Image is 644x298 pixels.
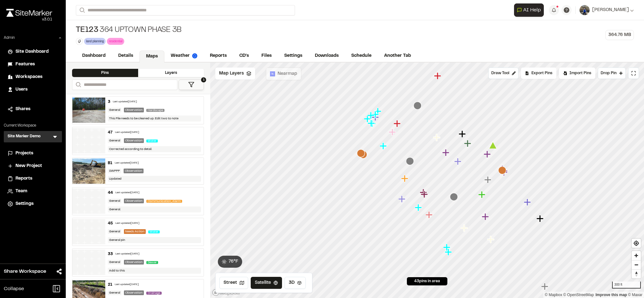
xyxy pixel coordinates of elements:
[72,250,105,275] img: banner-white.png
[108,130,113,135] div: 47
[364,115,372,123] div: Map marker
[15,200,34,207] span: Settings
[112,50,139,62] a: Details
[124,138,144,143] div: Observation
[72,69,138,77] div: Pins
[15,86,28,93] span: Users
[445,248,453,256] div: Map marker
[372,110,380,119] div: Map marker
[6,9,52,17] img: rebrand.png
[84,38,106,45] div: land planning
[478,191,487,199] div: Map marker
[124,199,144,203] div: Observation
[146,109,164,112] span: Hardscape
[108,282,112,288] div: 21
[378,50,417,62] a: Another Tab
[612,282,641,289] div: 300 ft
[108,206,201,212] div: General.
[15,175,32,182] span: Reports
[368,119,376,128] div: Map marker
[108,146,201,152] div: Corrected according to detail.
[601,70,616,76] span: Drop Pin
[6,17,52,22] div: Oh geez...please don't...
[4,35,15,41] p: Admin
[15,48,49,55] span: Site Dashboard
[461,224,469,232] div: Map marker
[545,293,562,297] a: Mapbox
[367,111,376,120] div: Map marker
[374,107,383,116] div: Map marker
[394,120,402,128] div: Map marker
[524,198,532,206] div: Map marker
[251,277,282,289] button: Satellite
[108,221,113,226] div: 45
[270,71,275,76] img: Nearmap
[115,161,139,165] div: Last updated [DATE]
[443,243,451,252] div: Map marker
[72,98,105,123] img: file
[598,68,626,79] button: Drop Pin
[15,188,27,195] span: Team
[76,25,98,35] span: TE123
[8,86,58,93] a: Users
[4,268,46,275] span: Share Workspace
[108,190,113,196] div: 44
[389,128,397,136] div: Map marker
[632,239,641,248] span: Find my location
[179,80,204,90] button: 1
[76,50,112,62] a: Dashboard
[107,38,124,45] div: residential
[255,50,278,62] a: Files
[459,130,467,138] div: Map marker
[484,150,492,158] div: Map marker
[139,51,164,63] a: Maps
[108,99,110,105] div: 3
[414,102,422,110] div: Map marker
[434,72,442,80] div: Map marker
[210,63,644,298] canvas: Map
[406,157,414,165] div: Map marker
[369,120,377,128] div: Map marker
[569,70,591,76] span: Import Pins
[72,80,83,90] button: Search
[108,169,121,173] div: SWPPP
[146,261,158,264] span: Sewer
[8,188,58,195] a: Team
[108,237,201,243] div: General pin
[521,68,556,79] div: No pins available to export
[115,222,139,225] div: Last updated [DATE]
[8,163,58,170] a: New Project
[415,204,423,212] div: Map marker
[72,188,105,214] img: banner-white.png
[345,50,378,62] a: Schedule
[124,229,146,234] div: Needs Action
[592,7,629,14] span: [PERSON_NAME]
[500,167,509,175] div: Map marker
[500,168,509,176] div: Map marker
[488,68,518,79] button: Draw Tool
[8,200,58,207] a: Settings
[580,5,590,15] img: User
[115,252,139,256] div: Last updated [DATE]
[596,293,627,297] a: Map feedback
[523,6,541,14] span: AI Help
[482,213,490,221] div: Map marker
[531,70,552,76] span: Export Pins
[219,277,248,289] button: Street
[380,142,388,150] div: Map marker
[4,285,24,293] span: Collapse
[108,116,201,122] div: This Pile needs to be cleaned up. Edit two to note
[219,70,244,77] span: Map Layers
[605,30,634,40] div: 364.76 MB
[115,131,139,134] div: Last updated [DATE]
[8,48,58,55] a: Site Dashboard
[218,256,242,268] button: 76°F
[115,283,139,287] div: Last updated [DATE]
[108,251,113,257] div: 33
[108,268,201,274] div: Add to this
[285,277,306,289] button: 3D
[108,260,121,265] div: General
[233,50,255,62] a: CD's
[72,128,105,153] img: banner-white.png
[201,77,206,82] span: 1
